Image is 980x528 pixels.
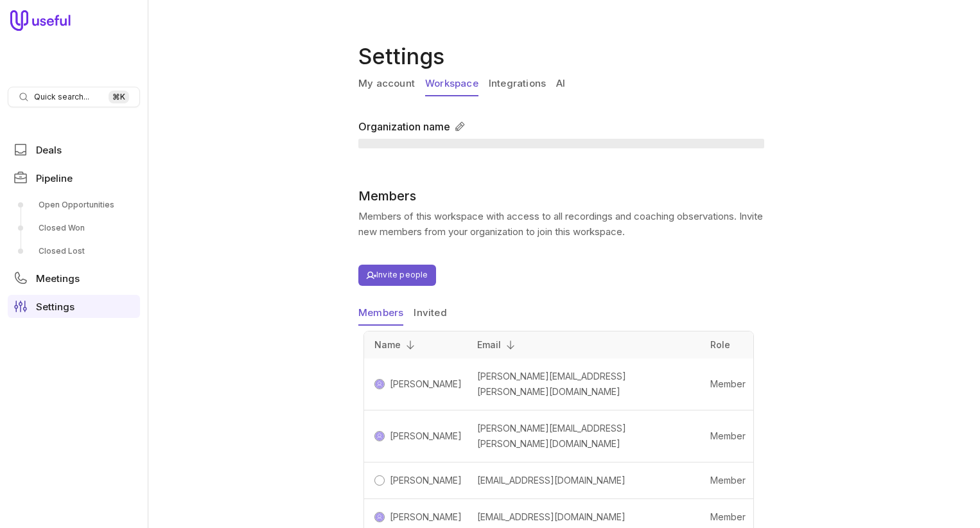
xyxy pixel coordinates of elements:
label: Organization name [358,119,450,134]
span: Pipeline [36,173,73,183]
span: [EMAIL_ADDRESS][DOMAIN_NAME] [477,511,626,522]
a: Meetings [8,267,140,290]
span: Member [710,511,746,522]
a: Integrations [489,72,546,96]
a: [PERSON_NAME] [385,428,462,444]
a: Workspace [425,72,478,96]
span: [PERSON_NAME][EMAIL_ADDRESS][PERSON_NAME][DOMAIN_NAME] [477,371,626,397]
button: Toggle sort [401,335,420,355]
span: Role [710,339,730,350]
span: Deals [36,145,62,155]
p: Members of this workspace with access to all recordings and coaching observations. Invite new mem... [358,209,764,240]
a: Settings [8,295,140,318]
h2: Members [358,188,764,204]
a: AI [556,72,565,96]
span: Email [477,337,501,353]
a: My account [358,72,415,96]
span: Member [710,378,746,389]
span: [PERSON_NAME][EMAIL_ADDRESS][PERSON_NAME][DOMAIN_NAME] [477,423,626,449]
a: Pipeline [8,166,140,189]
span: Member [710,430,746,441]
a: Open Opportunities [8,195,140,215]
span: Quick search... [34,92,89,102]
a: Deals [8,138,140,161]
span: Member [710,475,746,486]
a: [PERSON_NAME] [385,473,462,488]
h1: Settings [358,41,769,72]
a: [PERSON_NAME] [385,509,462,525]
span: Settings [36,302,74,312]
kbd: ⌘ K [109,91,129,103]
span: ‌ [358,139,764,148]
button: Edit organization name [450,117,469,136]
span: Name [374,337,401,353]
button: Members [358,301,403,326]
button: Invited [414,301,446,326]
span: Meetings [36,274,80,283]
button: Toggle sort [501,335,520,355]
span: [EMAIL_ADDRESS][DOMAIN_NAME] [477,475,626,486]
button: Invite people [358,265,436,286]
a: [PERSON_NAME] [385,376,462,392]
a: Closed Won [8,218,140,238]
a: Closed Lost [8,241,140,261]
div: Pipeline submenu [8,195,140,261]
